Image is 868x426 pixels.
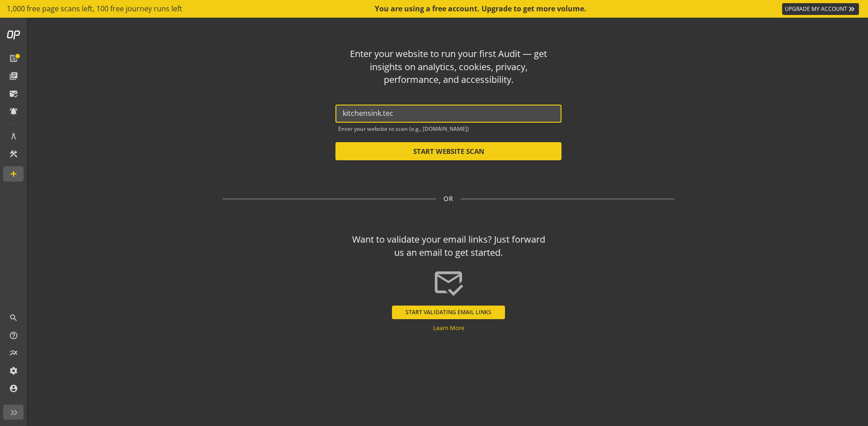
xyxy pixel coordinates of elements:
[443,194,453,203] span: OR
[9,107,18,116] mat-icon: notifications_active
[343,109,554,118] input: Enter website URL*
[433,267,464,298] mat-icon: mark_email_read
[348,233,549,259] div: Want to validate your email links? Just forward us an email to get started.
[9,169,18,178] mat-icon: add
[433,324,464,332] a: Learn More
[348,48,549,86] div: Enter your website to run your first Audit — get insights on analytics, cookies, privacy, perform...
[782,3,859,15] a: UPGRADE MY ACCOUNT
[9,149,18,158] mat-icon: construction
[9,89,18,98] mat-icon: mark_email_read
[7,4,182,14] span: 1,000 free page scans left, 100 free journey runs left
[9,72,18,81] mat-icon: library_books
[847,5,856,14] mat-icon: keyboard_double_arrow_right
[9,349,18,358] mat-icon: multiline_chart
[338,124,469,132] mat-hint: Enter your website to scan (e.g., [DOMAIN_NAME])
[9,366,18,375] mat-icon: settings
[392,306,505,319] button: START VALIDATING EMAIL LINKS
[335,142,561,160] button: START WEBSITE SCAN
[9,54,18,63] mat-icon: list_alt
[375,4,587,14] div: You are using a free account. Upgrade to get more volume.
[9,132,18,141] mat-icon: architecture
[9,313,18,322] mat-icon: search
[9,384,18,393] mat-icon: account_circle
[9,331,18,340] mat-icon: help_outline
